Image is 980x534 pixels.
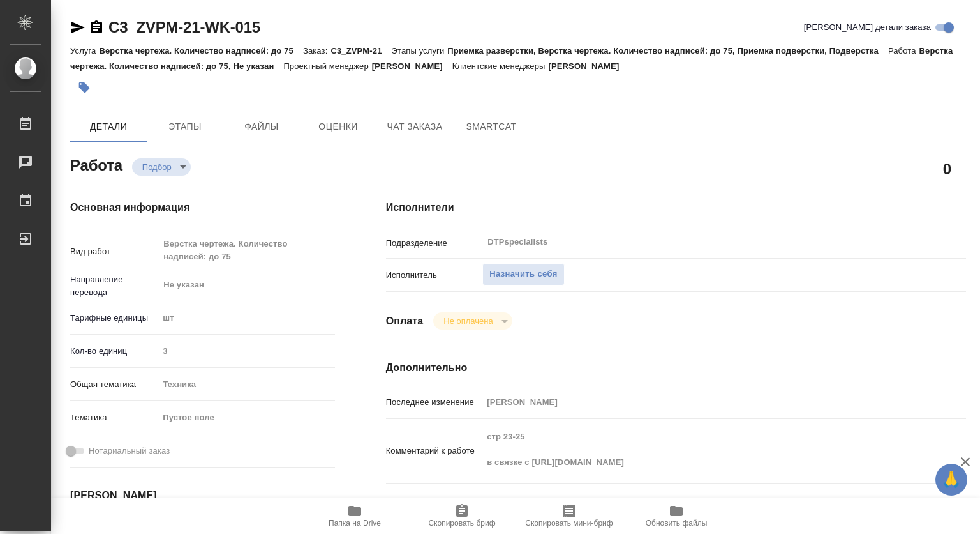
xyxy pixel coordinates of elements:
[138,162,175,172] button: Подбор
[623,498,730,534] button: Обновить файлы
[447,46,888,56] p: Приемка разверстки, Верстка чертежа. Количество надписей: до 75, Приемка подверстки, Подверстка
[154,119,216,135] span: Этапы
[392,46,448,56] p: Этапы услуги
[163,411,319,424] div: Пустое поле
[70,378,158,391] p: Общая тематика
[70,488,335,503] h4: [PERSON_NAME]
[99,46,303,56] p: Верстка чертежа. Количество надписей: до 75
[70,200,335,215] h4: Основная информация
[482,491,917,512] textarea: /Clients/«Завод Продмаш» /Orders/C3_ZVPM-21/DTP/C3_ZVPM-21-WK-015
[108,19,260,36] a: C3_ZVPM-21-WK-015
[408,498,516,534] button: Скопировать бриф
[386,445,483,457] p: Комментарий к работе
[386,269,483,282] p: Исполнитель
[70,20,85,35] button: Скопировать ссылку для ЯМессенджера
[70,273,158,299] p: Направление перевода
[70,345,158,358] p: Кол-во единиц
[132,158,191,176] div: Подбор
[804,21,931,34] span: [PERSON_NAME] детали заказа
[78,119,139,135] span: Детали
[525,519,612,528] span: Скопировать мини-бриф
[283,61,371,71] p: Проектный менеджер
[482,263,564,286] button: Назначить себя
[89,445,170,457] span: Нотариальный заказ
[158,342,334,360] input: Пустое поле
[943,158,951,179] h2: 0
[482,426,917,473] textarea: стр 23-25 в связке с [URL][DOMAIN_NAME]
[70,312,158,324] p: Тарифные единицы
[330,46,391,56] p: C3_ZVPM-21
[70,73,98,102] button: Добавить тэг
[548,61,628,71] p: [PERSON_NAME]
[70,411,158,424] p: Тематика
[301,498,408,534] button: Папка на Drive
[888,46,919,56] p: Работа
[386,200,966,215] h4: Исполнители
[158,407,334,429] div: Пустое поле
[386,314,424,329] h4: Оплата
[384,119,445,135] span: Чат заказа
[646,519,708,528] span: Обновить файлы
[89,20,104,35] button: Скопировать ссылку
[70,245,158,258] p: Вид работ
[70,46,99,56] p: Услуга
[935,464,967,496] button: 🙏
[386,396,483,409] p: Последнее изменение
[231,119,292,135] span: Файлы
[308,119,369,135] span: Оценки
[433,312,512,330] div: Подбор
[158,374,334,395] div: Техника
[329,519,381,528] span: Папка на Drive
[386,496,483,509] p: Путь на drive
[440,316,496,326] button: Не оплачена
[372,61,452,71] p: [PERSON_NAME]
[303,46,330,56] p: Заказ:
[516,498,623,534] button: Скопировать мини-бриф
[386,360,966,376] h4: Дополнительно
[482,393,917,411] input: Пустое поле
[428,519,495,528] span: Скопировать бриф
[489,267,557,282] span: Назначить себя
[70,153,122,176] h2: Работа
[386,237,483,250] p: Подразделение
[940,466,962,493] span: 🙏
[461,119,522,135] span: SmartCat
[158,307,334,329] div: шт
[452,61,549,71] p: Клиентские менеджеры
